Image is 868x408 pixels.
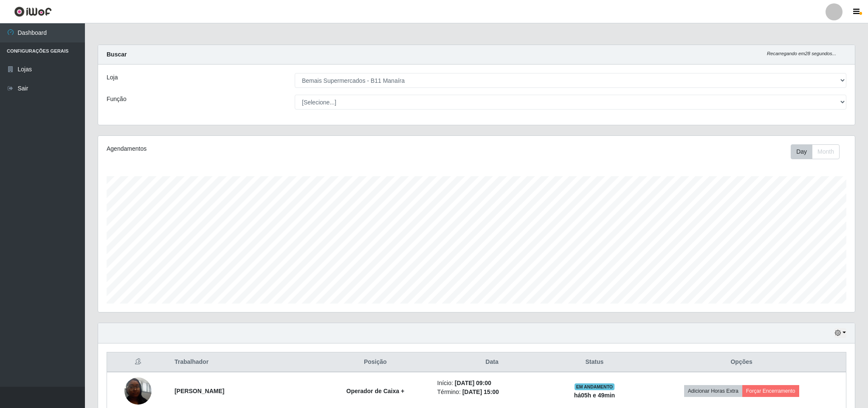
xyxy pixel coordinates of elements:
img: CoreUI Logo [14,6,52,17]
i: Recarregando em 28 segundos... [767,51,836,56]
button: Adicionar Horas Extra [684,385,742,397]
div: First group [791,144,840,159]
th: Trabalhador [169,352,318,372]
th: Posição [318,352,432,372]
strong: Operador de Caixa + [347,388,405,394]
strong: há 05 h e 49 min [574,392,615,399]
time: [DATE] 09:00 [455,380,491,386]
label: Loja [107,73,118,82]
li: Término: [437,388,547,397]
strong: Buscar [107,51,127,58]
button: Forçar Encerramento [742,385,799,397]
th: Data [432,352,552,372]
button: Month [812,144,840,159]
time: [DATE] 15:00 [462,388,499,395]
div: Agendamentos [107,144,407,153]
label: Função [107,95,127,104]
div: Toolbar with button groups [791,144,846,159]
span: EM ANDAMENTO [575,383,615,390]
li: Início: [437,379,547,388]
th: Opções [637,352,846,372]
button: Day [791,144,812,159]
th: Status [552,352,637,372]
strong: [PERSON_NAME] [175,388,224,394]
